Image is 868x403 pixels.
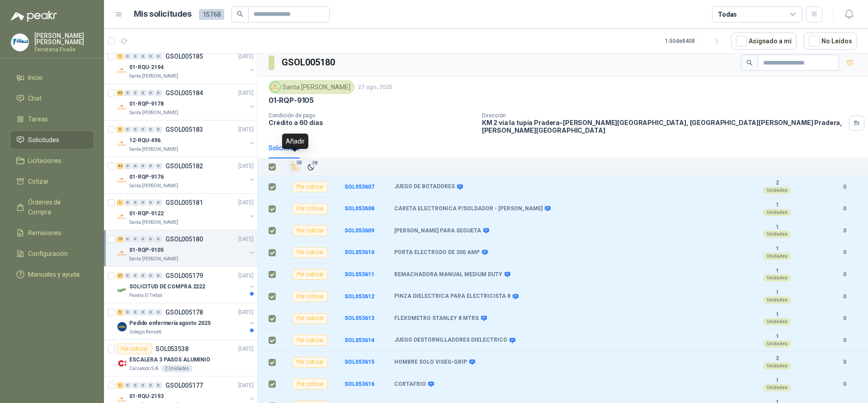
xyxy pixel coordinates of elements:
[129,100,164,108] p: 01-RQP-9178
[117,212,127,222] img: Company Logo
[147,236,154,242] div: 0
[165,236,203,242] p: GSOL005180
[763,187,791,194] div: Unidades
[129,246,164,255] p: 01-RQP-9105
[155,90,162,96] div: 0
[147,273,154,279] div: 0
[11,245,93,262] a: Configuración
[282,56,336,69] h3: GSOL005180
[238,52,254,61] p: [DATE]
[165,90,203,96] p: GSOL005184
[832,204,857,213] b: 0
[165,53,203,60] p: GSOL005185
[269,80,354,94] div: Santa [PERSON_NAME]
[11,69,93,86] a: Inicio
[129,173,164,181] p: 01-RQP-9176
[129,109,178,116] p: Santa [PERSON_NAME]
[124,236,131,242] div: 0
[832,314,857,323] b: 0
[124,53,131,60] div: 0
[129,392,164,401] p: 01-RQU-2193
[140,309,146,315] div: 0
[718,9,737,19] div: Todas
[199,9,224,20] span: 15768
[140,126,146,133] div: 0
[129,146,178,153] p: Santa [PERSON_NAME]
[165,309,203,315] p: GSOL005178
[344,293,374,300] a: SOL053612
[238,125,254,134] p: [DATE]
[11,34,28,51] img: Company Logo
[832,270,857,279] b: 0
[140,90,146,96] div: 0
[28,73,42,83] span: Inicio
[292,225,328,236] div: Por cotizar
[132,126,139,133] div: 0
[129,182,178,190] p: Santa [PERSON_NAME]
[147,126,154,133] div: 0
[11,11,57,22] img: Logo peakr
[117,88,255,116] a: 65 0 0 0 0 0 GSOL005184[DATE] Company Logo01-RQP-9178Santa [PERSON_NAME]
[165,382,203,389] p: GSOL005177
[746,333,808,340] b: 1
[269,119,475,126] p: Crédito a 60 días
[129,292,162,299] p: Panela El Trébol
[117,163,123,169] div: 42
[129,63,164,72] p: 01-RQU-2194
[746,180,808,187] b: 2
[129,73,178,80] p: Santa [PERSON_NAME]
[295,159,304,167] span: 19
[132,382,139,389] div: 0
[117,90,123,96] div: 65
[117,197,255,226] a: 1 0 0 0 0 0 GSOL005181[DATE] Company Logo01-RQP-9122Santa [PERSON_NAME]
[344,337,374,343] a: SOL053614
[34,47,93,52] p: Ferreteria Fivalle
[28,156,61,166] span: Licitaciones
[129,136,160,145] p: 12-RQU-496
[665,34,724,48] div: 1 - 50 de 8408
[129,283,205,291] p: SOLICITUD DE COMPRA 2222
[117,343,152,354] div: Por cotizar
[124,382,131,389] div: 0
[763,209,791,216] div: Unidades
[132,53,139,60] div: 0
[132,309,139,315] div: 0
[11,111,93,128] a: Tareas
[746,224,808,231] b: 1
[155,199,162,206] div: 0
[104,340,257,376] a: Por cotizarSOL053538[DATE] Company LogoESCALERA 3 PASOS ALUMINIOCalzatodo S.A.2 Unidades
[731,32,797,50] button: Asignado a mi
[117,234,255,263] a: 19 0 0 0 0 0 GSOL005180[DATE] Company Logo01-RQP-9105Santa [PERSON_NAME]
[134,8,192,21] h1: Mis solicitudes
[28,228,61,238] span: Remisiones
[344,315,374,321] a: SOL053613
[763,231,791,238] div: Unidades
[238,345,254,353] p: [DATE]
[124,90,131,96] div: 0
[129,365,160,372] p: Calzatodo S.A.
[124,309,131,315] div: 0
[124,126,131,133] div: 0
[117,321,127,332] img: Company Logo
[117,126,123,133] div: 5
[832,227,857,235] b: 0
[832,292,857,301] b: 0
[28,176,49,186] span: Cotizar
[147,90,154,96] div: 0
[763,362,791,370] div: Unidades
[140,53,146,60] div: 0
[344,205,374,212] a: SOL053608
[763,274,791,282] div: Unidades
[292,247,328,258] div: Por cotizar
[746,60,753,66] span: search
[344,249,374,255] a: SOL053610
[237,11,243,17] span: search
[763,318,791,325] div: Unidades
[344,359,374,365] a: SOL053615
[344,381,374,387] b: SOL053616
[11,194,93,221] a: Órdenes de Compra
